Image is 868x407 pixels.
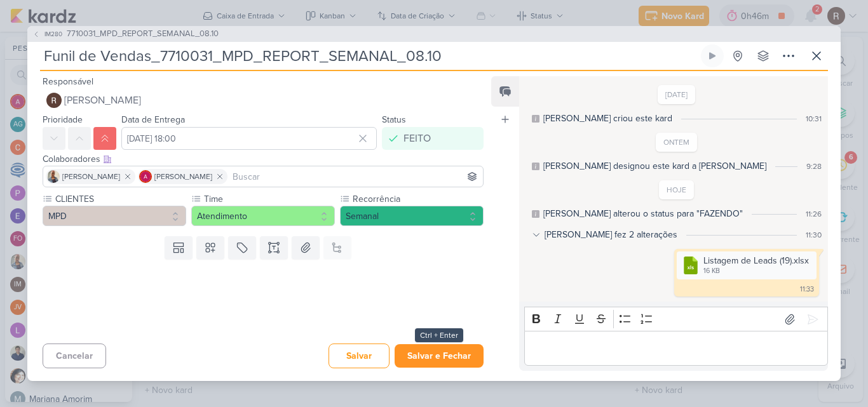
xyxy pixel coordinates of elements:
[43,344,106,368] button: Cancelar
[532,210,539,218] div: Este log é visível à todos no kard
[395,344,484,368] button: Salvar e Fechar
[532,163,539,170] div: Este log é visível à todos no kard
[139,170,152,183] img: Alessandra Gomes
[203,192,335,206] label: Time
[121,114,185,125] label: Data de Entrega
[382,114,406,125] label: Status
[524,307,828,331] div: Editor toolbar
[43,76,93,87] label: Responsável
[43,89,484,112] button: [PERSON_NAME]
[230,169,480,184] input: Buscar
[43,206,186,226] button: MPD
[800,284,814,295] div: 11:33
[806,161,822,172] div: 9:28
[543,159,766,173] div: Alessandra designou este kard a Alessandra
[806,113,822,124] div: 10:31
[54,192,186,206] label: CLIENTES
[64,93,141,108] span: [PERSON_NAME]
[543,207,743,220] div: Alessandra alterou o status para "FAZENDO"
[46,93,62,108] img: Rafael Dornelles
[121,127,377,150] input: Select a date
[340,206,484,226] button: Semanal
[677,251,817,279] div: Listagem de Leads (19).xlsx
[403,131,431,146] div: FEITO
[67,28,219,41] span: 7710031_MPD_REPORT_SEMANAL_08.10
[545,228,677,241] div: [PERSON_NAME] fez 2 alterações
[40,44,698,67] input: Kard Sem Título
[524,331,828,366] div: Editor editing area: main
[806,208,822,220] div: 11:26
[32,28,219,41] button: IM280 7710031_MPD_REPORT_SEMANAL_08.10
[703,254,809,267] div: Listagem de Leads (19).xlsx
[382,127,484,150] button: FEITO
[154,171,212,182] span: [PERSON_NAME]
[43,152,484,166] div: Colaboradores
[543,112,672,125] div: Isabella criou este kard
[47,170,60,183] img: Iara Santos
[806,229,822,241] div: 11:30
[707,51,717,61] div: Ligar relógio
[703,266,809,276] div: 16 KB
[43,29,64,39] span: IM280
[62,171,120,182] span: [PERSON_NAME]
[191,206,335,226] button: Atendimento
[43,114,83,125] label: Prioridade
[351,192,484,206] label: Recorrência
[415,328,463,342] div: Ctrl + Enter
[532,115,539,123] div: Este log é visível à todos no kard
[329,344,390,368] button: Salvar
